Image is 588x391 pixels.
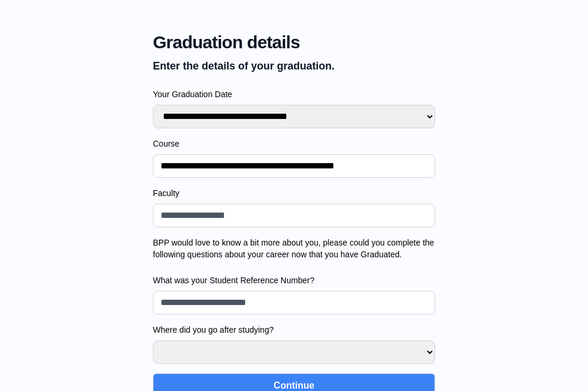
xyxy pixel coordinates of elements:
[153,32,435,53] span: Graduation details
[153,187,435,199] label: Faculty
[153,237,435,260] label: BPP would love to know a bit more about you, please could you complete the following questions ab...
[153,324,435,336] label: Where did you go after studying?
[153,138,435,150] label: Course
[153,58,435,74] p: Enter the details of your graduation.
[153,88,435,100] label: Your Graduation Date
[153,274,435,286] label: What was your Student Reference Number?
